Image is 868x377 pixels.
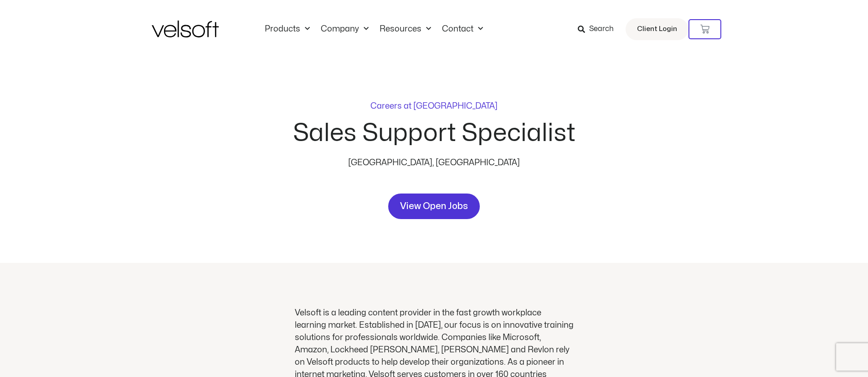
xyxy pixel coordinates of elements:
a: ResourcesMenu Toggle [374,24,437,34]
p: [GEOGRAPHIC_DATA], [GEOGRAPHIC_DATA] [339,157,530,169]
h2: Sales Support Specialist [293,121,575,146]
a: Client Login [626,18,688,40]
img: Velsoft Training Materials [152,21,219,37]
p: Careers at [GEOGRAPHIC_DATA] [370,102,498,110]
nav: Menu [259,24,488,34]
a: View Open Jobs [388,194,480,219]
a: Search [578,21,620,37]
span: View Open Jobs [400,199,468,214]
span: Client Login [637,23,677,35]
a: ContactMenu Toggle [437,24,488,34]
a: ProductsMenu Toggle [259,24,315,34]
span: Search [589,23,614,35]
a: CompanyMenu Toggle [315,24,374,34]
